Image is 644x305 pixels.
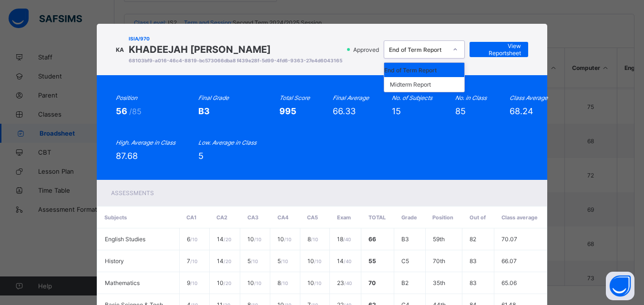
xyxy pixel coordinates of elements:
[224,236,231,242] span: / 20
[510,94,548,101] i: Class Average
[433,257,445,265] span: 70th
[314,258,321,264] span: / 10
[105,236,145,243] span: English Studies
[392,94,432,101] i: No. of Subjects
[198,151,204,161] span: 5
[116,151,138,161] span: 87.68
[247,257,258,265] span: 5
[606,272,634,300] button: Open asap
[254,236,261,242] span: / 10
[281,258,288,264] span: / 10
[198,139,256,146] i: Low. Average in Class
[477,42,521,57] span: View Reportsheet
[281,280,288,286] span: / 10
[307,214,318,221] span: CA5
[337,279,352,286] span: 23
[190,236,197,242] span: / 10
[116,106,129,116] span: 56
[190,258,197,264] span: / 10
[470,257,477,265] span: 83
[217,236,231,243] span: 14
[470,214,486,221] span: Out of
[104,214,127,221] span: Subjects
[384,77,464,92] div: Midterm Report
[217,279,231,286] span: 10
[368,236,376,243] span: 66
[368,214,386,221] span: Total
[277,257,288,265] span: 5
[129,44,342,55] span: KHADEEJAH [PERSON_NAME]
[277,279,288,286] span: 8
[401,236,409,243] span: B3
[129,107,142,116] span: /85
[344,280,352,286] span: / 40
[311,236,318,242] span: / 10
[187,236,197,243] span: 6
[333,106,356,116] span: 66.33
[501,214,538,221] span: Class average
[392,106,401,116] span: 15
[307,257,321,265] span: 10
[384,63,464,77] div: End of Term Report
[368,279,376,286] span: 70
[368,257,376,265] span: 55
[279,106,296,116] span: 995
[186,214,196,221] span: CA1
[251,258,258,264] span: / 10
[254,280,261,286] span: / 10
[433,279,445,286] span: 35th
[455,94,487,101] i: No. in Class
[344,258,351,264] span: / 40
[455,106,466,116] span: 85
[401,257,409,265] span: C5
[247,236,261,243] span: 10
[247,279,261,286] span: 10
[216,214,227,221] span: CA2
[343,236,351,242] span: / 40
[105,257,124,265] span: History
[401,214,417,221] span: Grade
[470,279,477,286] span: 83
[314,280,321,286] span: / 10
[510,106,533,116] span: 68.24
[116,94,137,101] i: Position
[277,236,291,243] span: 10
[198,94,229,101] i: Final Grade
[389,46,447,53] div: End of Term Report
[333,94,369,101] i: Final Average
[307,236,318,243] span: 8
[337,257,351,265] span: 14
[129,36,342,41] span: ISIA/970
[337,236,351,243] span: 18
[433,236,445,243] span: 59th
[190,280,197,286] span: / 10
[111,189,154,197] span: Assessments
[224,280,231,286] span: / 20
[279,94,310,101] i: Total Score
[217,257,231,265] span: 14
[501,257,517,265] span: 66.07
[116,46,124,53] span: KA
[129,58,342,63] span: 68103bf9-a016-46c4-8819-bc573066dba8 f439e28f-5d99-4fd6-9363-27e4d6043165
[352,46,382,53] span: Approved
[187,257,197,265] span: 7
[187,279,197,286] span: 9
[401,279,409,286] span: B2
[501,279,517,286] span: 65.06
[105,279,140,286] span: Mathematics
[277,214,288,221] span: CA4
[337,214,351,221] span: Exam
[432,214,453,221] span: Position
[116,139,175,146] i: High. Average in Class
[247,214,258,221] span: CA3
[470,236,476,243] span: 82
[501,236,517,243] span: 70.07
[224,258,231,264] span: / 20
[198,106,210,116] span: B3
[284,236,291,242] span: / 10
[307,279,321,286] span: 10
